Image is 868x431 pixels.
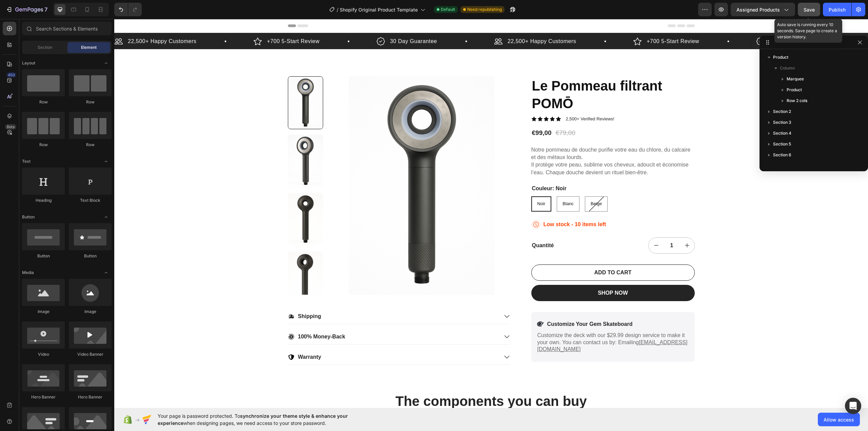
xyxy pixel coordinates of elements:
[22,60,35,66] span: Layout
[158,412,374,427] span: Your page is password protected. To when designing pages, we need access to your store password.
[101,156,112,167] span: Toggle open
[731,3,795,16] button: Assigned Products
[6,72,16,78] div: 450
[101,267,112,278] span: Toggle open
[773,162,791,169] span: Section 7
[184,314,231,321] p: 100% Money-Back
[5,124,16,130] div: Beta
[429,202,492,209] p: Low stock - 10 items left
[804,7,815,13] span: Save
[829,6,846,13] div: Publish
[69,253,112,259] div: Button
[824,416,854,423] span: Allow access
[69,197,112,203] div: Text Block
[114,19,868,408] iframe: Design area
[441,109,462,119] div: €79,00
[423,313,574,334] p: Customize the deck with our $29.99 design service to make it your own. You can contact us by: Ema...
[787,86,802,93] span: Product
[417,128,576,156] p: Notre pommeau de douche purifie votre eau du chlore, du calcaire et des métaux lourds. Il protège...
[22,351,65,357] div: Video
[114,3,142,16] div: Undo/Redo
[787,76,804,82] span: Marquee
[484,271,514,278] div: SHOP NOW
[467,6,502,13] span: Need republishing
[22,253,65,259] div: Button
[44,5,47,14] p: 7
[773,152,791,158] span: Section 6
[433,302,518,309] p: Customize Your Gem Skateboard
[823,3,851,16] button: Publish
[550,219,565,234] input: quantity
[101,212,112,222] span: Toggle open
[22,99,65,105] div: Row
[417,246,580,262] button: ADD TO CART
[787,97,807,104] span: Row 2 cols
[818,413,860,426] button: Allow access
[22,394,65,400] div: Hero Banner
[3,3,51,16] button: 7
[22,214,35,220] span: Button
[22,22,112,35] input: Search Sections & Elements
[736,6,780,13] span: Assigned Products
[22,142,65,148] div: Row
[845,398,861,414] div: Open Intercom Messenger
[69,99,112,105] div: Row
[69,351,112,357] div: Video Banner
[184,335,207,342] p: Warranty
[534,219,550,234] button: decrement
[158,413,348,426] span: synchronize your theme style & enhance your experience
[184,294,207,301] p: Shipping
[418,223,497,230] p: Quantité
[480,250,517,257] div: ADD TO CART
[69,309,112,315] div: Image
[22,309,65,315] div: Image
[773,119,791,126] span: Section 3
[423,182,431,187] span: Noir
[476,182,488,187] span: Beige
[417,165,453,174] legend: Couleur: Noir
[22,197,65,203] div: Heading
[773,130,791,137] span: Section 4
[417,266,580,282] button: SHOP NOW
[22,158,31,164] span: Text
[38,44,52,51] span: Section
[798,3,820,16] button: Save
[448,182,459,187] span: Blanc
[417,109,438,119] div: €99,00
[773,54,788,61] span: Product
[417,57,580,94] h1: Le Pommeau filtrant POMŌ
[780,65,795,72] span: Column
[69,394,112,400] div: Hero Banner
[22,270,34,276] span: Media
[565,219,581,234] button: increment
[69,142,112,148] div: Row
[101,58,112,68] span: Toggle open
[81,44,97,51] span: Element
[441,6,455,13] span: Default
[337,6,338,13] span: /
[340,6,418,13] span: Shopify Original Product Template
[452,97,500,103] p: 2,500+ Verified Reviews!
[773,141,791,148] span: Section 5
[773,108,791,115] span: Section 2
